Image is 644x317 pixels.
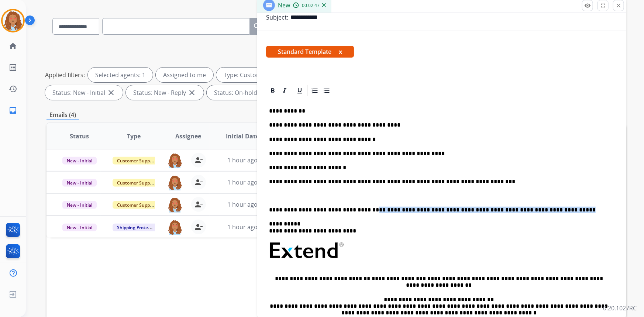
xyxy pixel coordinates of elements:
div: Status: New - Reply [126,85,204,100]
span: Customer Support [113,201,161,209]
mat-icon: remove_red_eye [584,2,591,9]
mat-icon: list_alt [8,63,17,72]
mat-icon: person_remove [194,156,203,165]
span: Customer Support [113,179,161,187]
p: Emails (4) [47,110,79,120]
mat-icon: person_remove [194,223,203,231]
span: Type [127,132,141,141]
mat-icon: person_remove [194,178,203,187]
span: 1 hour ago [227,223,258,231]
span: 1 hour ago [227,200,258,209]
span: New - Initial [62,179,97,187]
img: agent-avatar [168,175,182,190]
mat-icon: history [8,85,17,93]
mat-icon: person_remove [194,200,203,209]
button: x [339,47,342,56]
mat-icon: close [187,88,196,97]
mat-icon: search [253,22,262,31]
span: New - Initial [62,224,97,231]
div: Selected agents: 1 [88,68,153,82]
span: New - Initial [62,157,97,165]
img: agent-avatar [168,197,182,213]
mat-icon: close [615,2,622,9]
span: 1 hour ago [227,178,258,186]
p: Subject: [266,13,288,22]
mat-icon: inbox [8,106,17,115]
span: 00:02:47 [302,3,320,8]
span: Shipping Protection [113,224,163,231]
mat-icon: fullscreen [600,2,606,9]
div: Bold [267,85,278,96]
div: Status: New - Initial [45,85,123,100]
span: Standard Template [266,46,354,58]
div: Status: On-hold – Internal [207,85,303,100]
img: agent-avatar [168,153,182,168]
img: agent-avatar [168,220,182,235]
div: Type: Customer Support [216,68,310,82]
div: Italic [279,85,290,96]
span: Status [70,132,89,141]
mat-icon: close [107,88,116,97]
p: Applied filters: [45,70,85,79]
img: avatar [3,10,23,31]
span: 1 hour ago [227,156,258,164]
p: 0.20.1027RC [603,304,637,313]
div: Assigned to me [156,68,213,82]
span: Initial Date [226,132,259,141]
span: New [278,1,290,9]
span: Assignee [175,132,201,141]
span: Customer Support [113,157,161,165]
mat-icon: home [8,42,17,51]
div: Underline [294,85,305,96]
div: Bullet List [321,85,332,96]
span: New - Initial [62,201,97,209]
div: Ordered List [309,85,320,96]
